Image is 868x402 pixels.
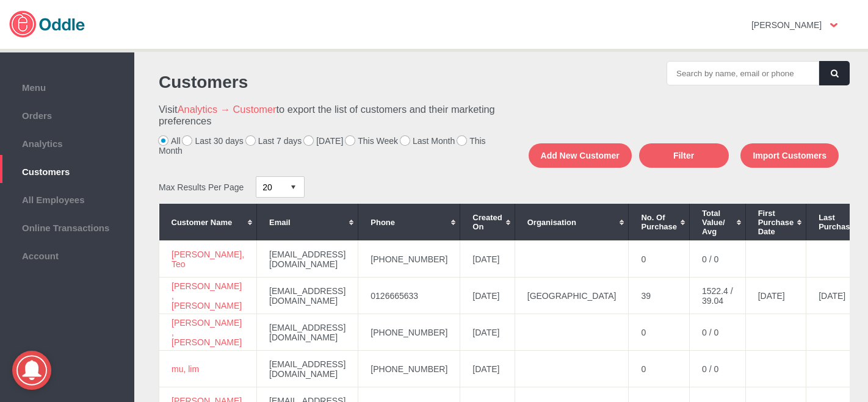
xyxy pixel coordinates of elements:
td: [PHONE_NUMBER] [358,351,460,387]
td: [EMAIL_ADDRESS][DOMAIN_NAME] [257,314,358,351]
td: [DATE] [460,314,515,351]
td: 0126665633 [358,278,460,314]
span: Account [6,248,128,261]
h3: Visit to export the list of customers and their marketing preferences [159,104,495,127]
label: This Week [345,136,398,146]
a: [PERSON_NAME] , [PERSON_NAME] [172,318,242,347]
span: Max Results Per Page [159,182,244,192]
img: user-option-arrow.png [830,23,837,27]
td: [GEOGRAPHIC_DATA] [515,278,629,314]
td: 1522.4 / 39.04 [690,278,746,314]
td: [DATE] [745,278,806,314]
a: [PERSON_NAME], Teo [172,249,244,269]
td: [DATE] [460,278,515,314]
th: Created On [460,204,515,240]
td: [DATE] [806,278,867,314]
td: 0 / 0 [690,314,746,351]
strong: [PERSON_NAME] [751,20,822,30]
td: [PHONE_NUMBER] [358,241,460,278]
label: [DATE] [304,136,343,146]
button: Import Customers [740,143,839,168]
label: Last 30 days [183,136,243,146]
input: Search by name, email or phone [667,61,819,85]
h1: Customers [159,73,495,92]
span: Customers [6,163,128,177]
span: All Employees [6,192,128,205]
th: Organisation [515,204,629,240]
label: This Month [159,136,486,156]
td: 0 [629,351,690,387]
span: Menu [6,79,128,93]
a: Analytics → Customer [178,104,277,115]
a: [PERSON_NAME] , [PERSON_NAME] [172,281,242,310]
label: Last 7 days [246,136,302,146]
a: mu, lim [172,364,199,374]
td: [DATE] [460,241,515,278]
td: [PHONE_NUMBER] [358,314,460,351]
span: Orders [6,107,128,121]
td: [DATE] [460,351,515,387]
td: [EMAIL_ADDRESS][DOMAIN_NAME] [257,241,358,278]
td: 0 / 0 [690,241,746,278]
label: All [159,136,181,146]
th: Email [257,204,358,240]
td: 39 [629,278,690,314]
td: 0 [629,241,690,278]
button: Filter [639,143,729,168]
span: Analytics [6,135,128,149]
button: Add New Customer [529,143,632,168]
td: 0 / 0 [690,351,746,387]
th: Total Value/ Avg [690,204,746,240]
th: Customer Name [159,204,257,240]
th: Last Purchase [806,204,867,240]
span: Online Transactions [6,220,128,233]
label: Last Month [400,136,455,146]
th: No. of Purchase [629,204,690,240]
td: [EMAIL_ADDRESS][DOMAIN_NAME] [257,351,358,387]
th: First Purchase Date [745,204,806,240]
td: 0 [629,314,690,351]
td: [EMAIL_ADDRESS][DOMAIN_NAME] [257,278,358,314]
th: Phone [358,204,460,240]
